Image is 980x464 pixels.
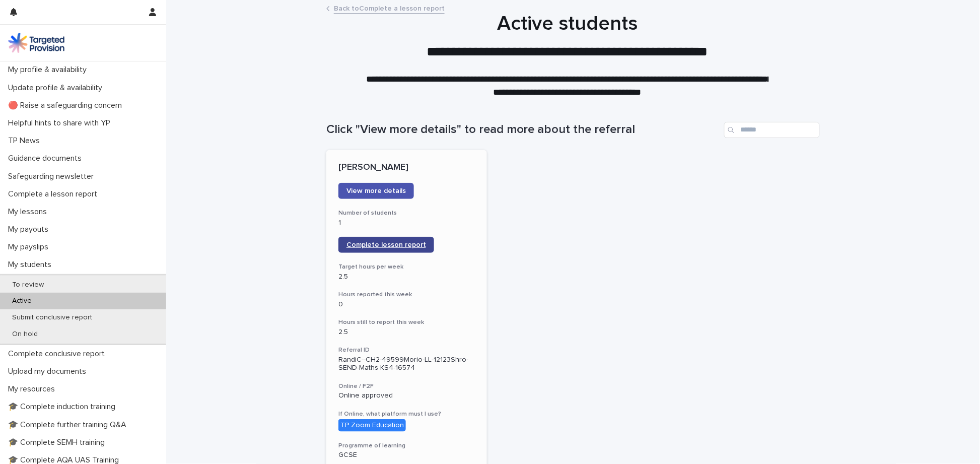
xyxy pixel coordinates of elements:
[4,189,105,199] p: Complete a lesson report
[338,209,475,217] h3: Number of students
[4,118,118,128] p: Helpful hints to share with YP
[338,328,475,337] p: 2.5
[338,263,475,271] h3: Target hours per week
[346,187,406,194] span: View more details
[338,346,475,354] h3: Referral ID
[321,12,814,36] h1: Active students
[338,162,475,173] p: [PERSON_NAME]
[4,367,94,376] p: Upload my documents
[724,122,820,138] input: Search
[338,300,475,309] p: 0
[4,101,130,110] p: 🔴 Raise a safeguarding concern
[4,281,52,289] p: To review
[338,419,406,432] div: TP Zoom Education
[338,382,475,390] h3: Online / F2F
[338,442,475,450] h3: Programme of learning
[4,313,100,322] p: Submit conclusive report
[4,384,63,394] p: My resources
[4,154,90,163] p: Guidance documents
[338,410,475,418] h3: If Online, what platform must I use?
[338,183,414,199] a: View more details
[338,219,475,227] p: 1
[338,318,475,326] h3: Hours still to report this week
[334,2,445,14] a: Back toComplete a lesson report
[338,391,475,400] p: Online approved
[8,33,64,53] img: M5nRWzHhSzIhMunXDL62
[4,297,40,305] p: Active
[338,356,475,373] p: RandiC--CH2-49599Morio-LL-12123Shro-SEND-Maths KS4-16574
[338,237,434,253] a: Complete lesson report
[4,83,110,93] p: Update profile & availability
[4,260,59,270] p: My students
[338,451,475,459] p: GCSE
[4,420,134,430] p: 🎓 Complete further training Q&A
[338,291,475,299] h3: Hours reported this week
[4,172,102,181] p: Safeguarding newsletter
[4,136,48,146] p: TP News
[4,349,113,359] p: Complete conclusive report
[326,122,720,137] h1: Click "View more details" to read more about the referral
[4,65,95,75] p: My profile & availability
[338,273,475,281] p: 2.5
[4,242,56,252] p: My payslips
[4,330,46,339] p: On hold
[4,402,123,412] p: 🎓 Complete induction training
[4,207,55,217] p: My lessons
[4,225,56,234] p: My payouts
[4,438,113,447] p: 🎓 Complete SEMH training
[346,241,426,248] span: Complete lesson report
